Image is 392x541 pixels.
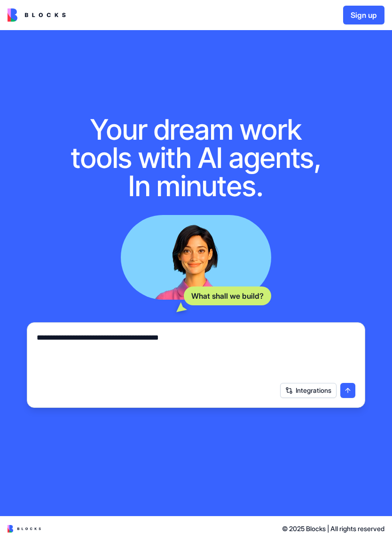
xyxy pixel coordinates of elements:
img: logo [8,525,41,533]
div: What shall we build? [184,286,271,305]
h1: Your dream work tools with AI agents, In minutes. [61,115,331,200]
img: logo [8,8,66,22]
button: Integrations [280,383,337,398]
span: © 2025 Blocks | All rights reserved [282,524,384,533]
button: Sign up [343,6,384,24]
